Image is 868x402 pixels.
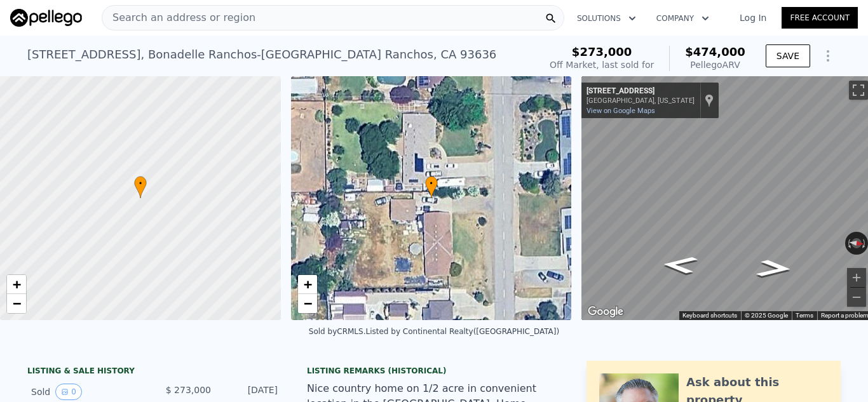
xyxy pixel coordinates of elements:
[55,384,82,400] button: View historical data
[845,232,852,255] button: Rotate counterclockwise
[815,43,841,69] button: Show Options
[745,312,788,319] span: © 2025 Google
[309,327,366,336] div: Sold by CRMLS .
[7,294,26,313] a: Zoom out
[847,288,866,307] button: Zoom out
[567,7,646,30] button: Solutions
[682,311,737,320] button: Keyboard shortcuts
[587,86,695,97] div: [STREET_ADDRESS]
[221,384,278,400] div: [DATE]
[31,384,144,400] div: Sold
[587,107,655,115] a: View on Google Maps
[27,46,496,64] div: [STREET_ADDRESS] , Bonadelle Ranchos-[GEOGRAPHIC_DATA] Ranchos , CA 93636
[298,275,317,294] a: Zoom in
[365,327,559,336] div: Listed by Continental Realty ([GEOGRAPHIC_DATA])
[647,251,713,278] path: Go South, Topper Rd
[766,44,810,67] button: SAVE
[307,366,561,376] div: Listing Remarks (Historical)
[102,10,255,25] span: Search an address or region
[425,176,438,198] div: •
[849,81,868,100] button: Toggle fullscreen view
[782,7,858,29] a: Free Account
[847,268,866,287] button: Zoom in
[303,295,311,311] span: −
[166,385,211,395] span: $ 273,000
[550,58,654,71] div: Off Market, last sold for
[646,7,719,30] button: Company
[585,304,627,320] img: Google
[27,366,281,379] div: LISTING & SALE HISTORY
[13,276,21,292] span: +
[298,294,317,313] a: Zoom out
[685,45,745,58] span: $474,000
[685,58,745,71] div: Pellego ARV
[425,178,438,189] span: •
[134,176,147,198] div: •
[13,295,21,311] span: −
[587,97,695,105] div: [GEOGRAPHIC_DATA], [US_STATE]
[724,11,782,24] a: Log In
[572,45,632,58] span: $273,000
[7,275,26,294] a: Zoom in
[705,93,714,107] a: Show location on map
[742,255,808,281] path: Go North, Topper Rd
[10,9,82,27] img: Pellego
[796,312,813,319] a: Terms (opens in new tab)
[585,304,627,320] a: Open this area in Google Maps (opens a new window)
[303,276,311,292] span: +
[134,178,147,189] span: •
[861,232,868,255] button: Rotate clockwise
